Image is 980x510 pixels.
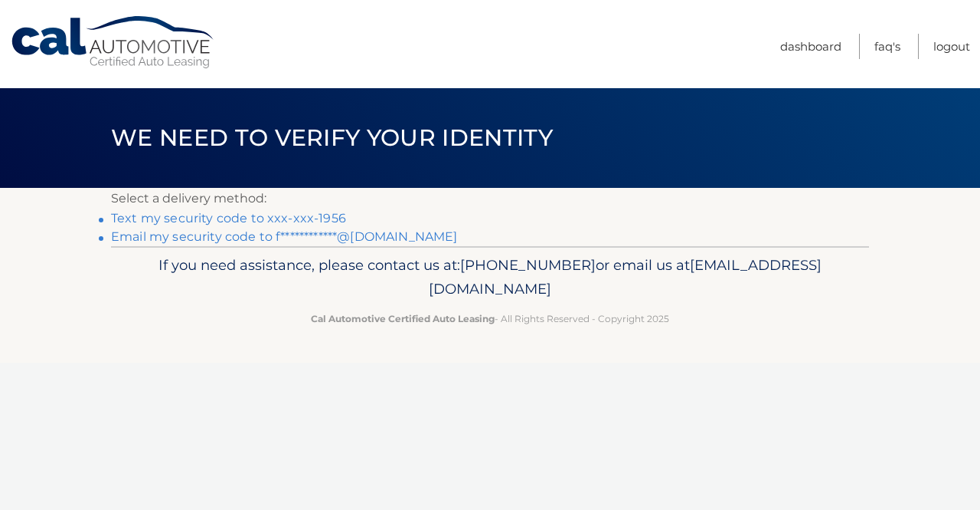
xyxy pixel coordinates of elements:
a: Dashboard [780,34,841,59]
span: We need to verify your identity [111,123,553,152]
p: If you need assistance, please contact us at: or email us at [121,253,859,302]
p: - All Rights Reserved - Copyright 2025 [121,311,859,327]
a: FAQ's [874,34,900,59]
a: Text my security code to xxx-xxx-1956 [111,211,346,225]
a: Cal Automotive [10,15,217,70]
a: Logout [933,34,970,59]
span: [PHONE_NUMBER] [460,256,596,274]
p: Select a delivery method: [111,188,869,209]
strong: Cal Automotive Certified Auto Leasing [311,313,495,324]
